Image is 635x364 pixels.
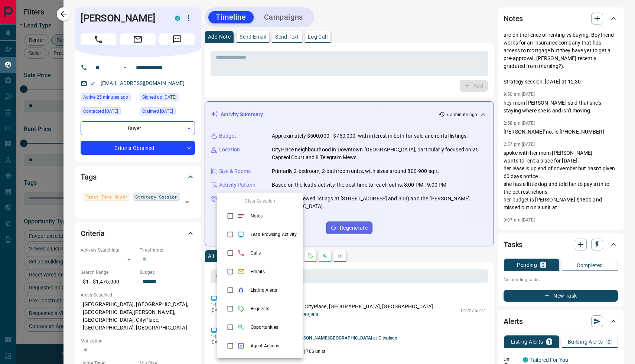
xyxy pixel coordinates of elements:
span: Listing Alerts [251,287,297,294]
span: Opportunities [251,324,297,331]
span: Notes [251,213,297,219]
span: Calls [251,250,297,256]
span: Emails [251,268,297,275]
span: Lead Browsing Activity [251,231,297,238]
span: Agent Actions [251,342,297,349]
span: Requests [251,305,297,312]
